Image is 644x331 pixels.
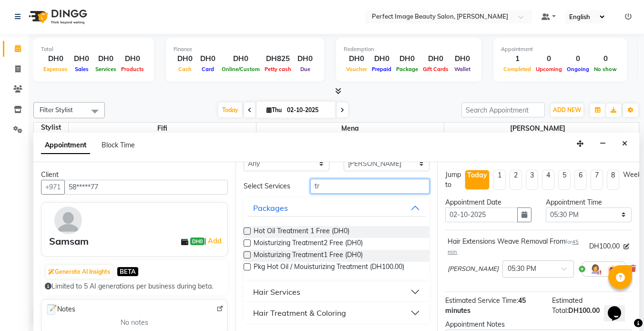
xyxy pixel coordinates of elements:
[119,53,146,64] div: DH0
[461,103,545,117] input: Search Appointment
[533,66,564,72] span: Upcoming
[448,237,585,257] div: Hair Extensions Weave Removal From
[445,296,526,315] span: 45 minutes
[41,137,90,154] span: Appointment
[501,53,533,64] div: 1
[41,170,228,180] div: Client
[310,179,429,194] input: Search by service name
[121,318,148,328] span: No notes
[41,45,146,53] div: Total
[420,53,451,64] div: DH0
[592,53,619,64] div: 0
[604,293,634,321] iframe: chat widget
[445,296,518,305] span: Estimated Service Time:
[176,66,194,72] span: Cash
[448,238,579,255] span: 45 min
[253,202,288,214] div: Packages
[546,197,632,207] div: Appointment Time
[174,45,317,53] div: Finance
[394,53,420,64] div: DH0
[247,304,426,321] button: Hair Treatment & Coloring
[510,170,522,190] li: 2
[574,170,587,190] li: 6
[542,170,554,190] li: 4
[254,250,363,262] span: Moisturizing Treatment1 Free (DH0)
[445,197,531,207] div: Appointment Date
[501,45,619,53] div: Appointment
[199,66,216,72] span: Card
[564,66,592,72] span: Ongoing
[607,263,618,275] img: Interior.png
[294,53,317,64] div: DH0
[445,170,461,190] div: Jump to
[206,235,223,247] a: Add
[253,286,300,298] div: Hair Services
[254,226,349,238] span: Hot Oil Treatment 1 Free (DH0)
[624,244,629,249] i: Edit price
[93,53,119,64] div: DH0
[533,53,564,64] div: 0
[262,66,294,72] span: Petty cash
[236,181,303,191] div: Select Services
[253,307,346,319] div: Hair Treatment & Coloring
[298,66,313,72] span: Due
[190,238,204,245] span: DH0
[69,123,256,134] span: Fifi
[344,45,474,53] div: Redemption
[49,234,89,248] div: Samsam
[34,123,68,133] div: Stylist
[344,53,369,64] div: DH0
[452,66,473,72] span: Wallet
[174,53,196,64] div: DH0
[553,106,581,114] span: ADD NEW
[256,123,444,134] span: Mena
[262,53,294,64] div: DH825
[70,53,93,64] div: DH0
[551,103,583,117] button: ADD NEW
[41,180,65,195] button: +971
[72,66,91,72] span: Sales
[448,238,579,255] small: for
[117,267,138,276] span: BETA
[102,141,135,149] span: Block Time
[445,207,517,222] input: yyyy-mm-dd
[591,170,603,190] li: 7
[526,170,538,190] li: 3
[344,66,369,72] span: Voucher
[589,241,620,251] span: DH100.00
[45,303,75,316] span: Notes
[247,199,426,217] button: Packages
[552,296,583,315] span: Estimated Total:
[451,53,474,64] div: DH0
[420,66,451,72] span: Gift Cards
[196,53,219,64] div: DH0
[568,306,600,315] span: DH100.00
[394,66,420,72] span: Package
[219,66,262,72] span: Online/Custom
[592,66,619,72] span: No show
[264,106,284,114] span: Thu
[218,103,242,117] span: Today
[369,53,394,64] div: DH0
[24,3,90,30] img: logo
[607,170,619,190] li: 8
[254,262,404,274] span: Pkg Hot Oil / Mouisturizing Treatment (DH100.00)
[448,264,499,274] span: [PERSON_NAME]
[54,207,82,234] img: avatar
[204,235,223,247] span: |
[558,170,571,190] li: 5
[40,106,73,114] span: Filter Stylist
[45,281,224,291] div: Limited to 5 AI generations per business during beta.
[247,283,426,300] button: Hair Services
[64,180,228,195] input: Search by Name/Mobile/Email/Code
[41,53,70,64] div: DH0
[284,103,332,117] input: 2025-10-02
[41,66,70,72] span: Expenses
[93,66,119,72] span: Services
[444,123,632,134] span: [PERSON_NAME]
[46,265,112,279] button: Generate AI Insights
[254,238,363,250] span: Moisturizing Treatment2 Free (DH0)
[119,66,146,72] span: Products
[564,53,592,64] div: 0
[493,170,506,190] li: 1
